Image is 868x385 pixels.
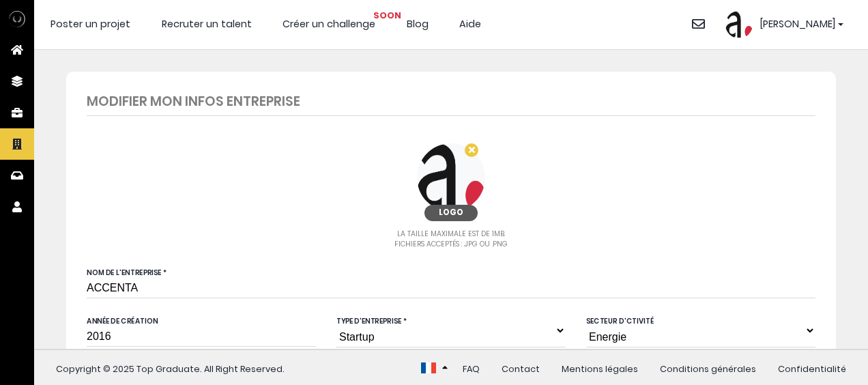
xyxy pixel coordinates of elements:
[459,17,481,31] a: Aide
[562,363,638,375] a: Mentions légales
[463,363,480,375] a: FAQ
[50,17,130,31] a: Poster un projet
[9,11,25,27] img: Top Graduate
[87,316,158,326] label: Année de création
[87,92,815,116] h1: Modifier mon infos entreprise
[586,316,654,326] label: Secteur d'ctivité
[502,363,540,375] a: Contact
[660,363,756,375] a: Conditions générales
[56,362,285,375] span: Copyright © 2025 Top Graduate. All Right Reserved.
[87,268,167,278] label: Nom de l'entreprise *
[759,17,835,32] span: [PERSON_NAME]
[394,229,508,250] span: La taille maximale est de 1MB. Fichiers acceptés : .jpg ou .png
[407,17,429,31] a: Blog
[725,11,753,38] img: Antoine Duchene
[162,17,252,31] a: Recruter un talent
[778,363,846,375] a: Confidentialité
[417,143,485,212] img: dfe79b21-6349-4553-983b-5e662d3c7d37.png
[373,9,401,22] span: SOON
[424,205,478,221] label: Logo
[336,316,407,326] label: Type d'entreprise *
[283,17,375,31] a: Créer un challenge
